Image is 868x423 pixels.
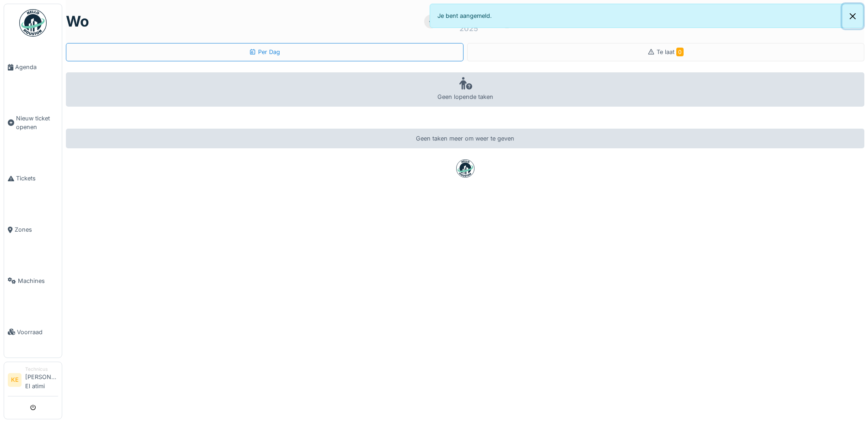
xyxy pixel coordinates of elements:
[657,49,684,55] span: Te laat
[15,225,58,234] span: Zones
[4,255,62,306] a: Machines
[25,366,58,394] li: [PERSON_NAME] El atimi
[16,114,58,131] span: Nieuw ticket openen
[456,159,474,178] img: badge-BVDL4wpA.svg
[25,366,58,373] div: Technicus
[676,48,684,56] span: 0
[66,129,864,148] div: Geen taken meer om weer te geven
[16,174,58,183] span: Tickets
[249,48,280,56] div: Per Dag
[66,72,864,107] div: Geen lopende taken
[8,373,22,387] li: KE
[17,328,58,336] span: Voorraad
[18,277,58,285] span: Machines
[19,9,47,37] img: Badge_color-CXgf-gQk.svg
[4,204,62,255] a: Zones
[4,306,62,358] a: Voorraad
[4,153,62,204] a: Tickets
[66,13,89,30] h1: wo
[4,93,62,153] a: Nieuw ticket openen
[430,4,864,28] div: Je bent aangemeld.
[459,23,478,34] div: 2025
[15,63,58,71] span: Agenda
[8,366,58,396] a: KE Technicus[PERSON_NAME] El atimi
[842,4,863,28] button: Close
[4,42,62,93] a: Agenda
